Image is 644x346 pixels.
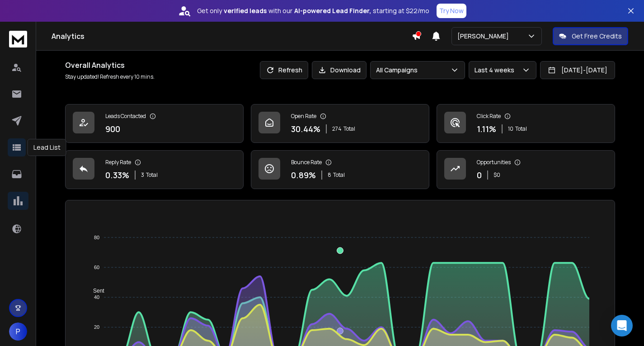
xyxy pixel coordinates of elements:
a: Reply Rate0.33%3Total [65,150,244,189]
p: Bounce Rate [291,159,322,166]
p: 1.11 % [477,123,496,135]
button: [DATE]-[DATE] [540,61,615,79]
a: Leads Contacted900 [65,104,244,143]
a: Bounce Rate0.89%8Total [251,150,429,189]
p: Get Free Credits [572,32,622,41]
a: Open Rate30.44%274Total [251,104,429,143]
p: Reply Rate [105,159,131,166]
p: Click Rate [477,113,501,120]
button: P [9,322,27,341]
span: Total [343,125,355,133]
p: 0.33 % [105,169,129,181]
button: Refresh [260,61,308,79]
button: Try Now [437,4,466,18]
p: Last 4 weeks [475,66,518,75]
button: Get Free Credits [553,27,628,45]
p: Download [330,66,361,75]
strong: AI-powered Lead Finder, [294,6,371,15]
p: [PERSON_NAME] [457,32,512,41]
p: Stay updated! Refresh every 10 mins. [65,73,155,81]
p: $ 0 [494,171,500,179]
div: Lead List [28,139,66,156]
h1: Analytics [52,31,412,42]
tspan: 60 [94,265,99,270]
p: Opportunities [477,159,511,166]
a: Click Rate1.11%10Total [437,104,615,143]
p: Refresh [278,66,302,75]
tspan: 20 [94,324,99,330]
button: Download [312,61,367,79]
a: Opportunities0$0 [437,150,615,189]
p: 0 [477,169,482,181]
span: Sent [86,288,104,294]
h1: Overall Analytics [65,60,155,71]
p: Open Rate [291,113,316,120]
img: logo [9,31,27,47]
tspan: 40 [94,294,99,300]
span: 274 [332,125,342,133]
p: 30.44 % [291,123,320,135]
span: Total [146,171,158,179]
span: Total [333,171,345,179]
p: 0.89 % [291,169,316,181]
p: Leads Contacted [105,113,146,120]
span: 10 [508,125,513,133]
span: Total [515,125,527,133]
p: Try Now [439,6,464,15]
span: 3 [141,171,144,179]
div: Open Intercom Messenger [611,315,633,337]
tspan: 80 [94,235,99,240]
strong: verified leads [224,6,267,15]
span: 8 [328,171,331,179]
p: 900 [105,123,120,135]
p: All Campaigns [376,66,421,75]
p: Get only with our starting at $22/mo [197,6,429,15]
